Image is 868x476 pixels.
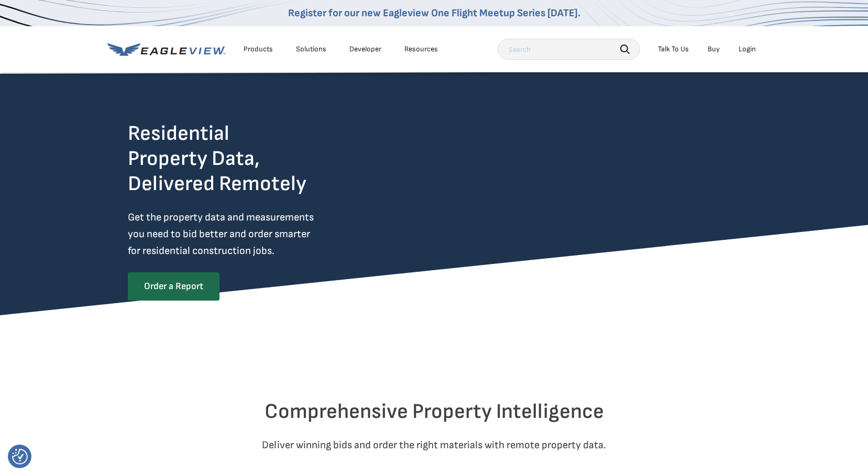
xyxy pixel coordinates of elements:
[658,45,689,54] div: Talk To Us
[128,399,741,424] h2: Comprehensive Property Intelligence
[498,39,640,60] input: Search
[739,45,756,54] div: Login
[349,45,381,54] a: Developer
[708,45,720,54] a: Buy
[12,449,28,464] img: Revisit consent button
[404,45,438,54] div: Resources
[12,449,28,464] button: Consent Preferences
[128,272,219,301] a: Order a Report
[296,45,326,54] div: Solutions
[128,121,306,196] h2: Residential Property Data, Delivered Remotely
[128,437,741,453] p: Deliver winning bids and order the right materials with remote property data.
[128,209,357,259] p: Get the property data and measurements you need to bid better and order smarter for residential c...
[244,45,273,54] div: Products
[288,7,580,19] a: Register for our new Eagleview One Flight Meetup Series [DATE].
